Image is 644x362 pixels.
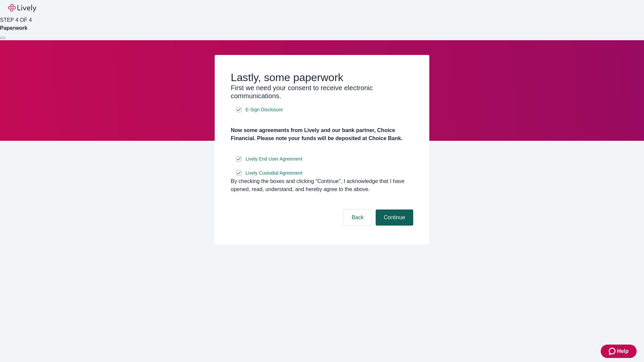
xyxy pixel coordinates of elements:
button: Zendesk support iconHelp [601,345,637,358]
a: e-sign disclosure document [244,155,304,163]
img: Lively [8,4,36,12]
a: e-sign disclosure document [244,169,304,177]
div: By checking the boxes and clicking “Continue", I acknowledge that I have opened, read, understand... [231,177,413,193]
span: Lively End User Agreement [246,156,303,163]
span: Lively Custodial Agreement [246,170,303,177]
a: e-sign disclosure document [244,106,284,114]
button: Continue [376,209,413,226]
span: E-Sign Disclosure [246,106,283,113]
span: Help [617,347,629,355]
h3: First we need your consent to receive electronic communications. [231,84,413,100]
h2: Lastly, some paperwork [231,71,413,84]
h4: Now some agreements from Lively and our bank partner, Choice Financial. Please note your funds wi... [231,126,413,142]
svg: Zendesk support icon [609,347,617,355]
button: Back [343,209,372,226]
